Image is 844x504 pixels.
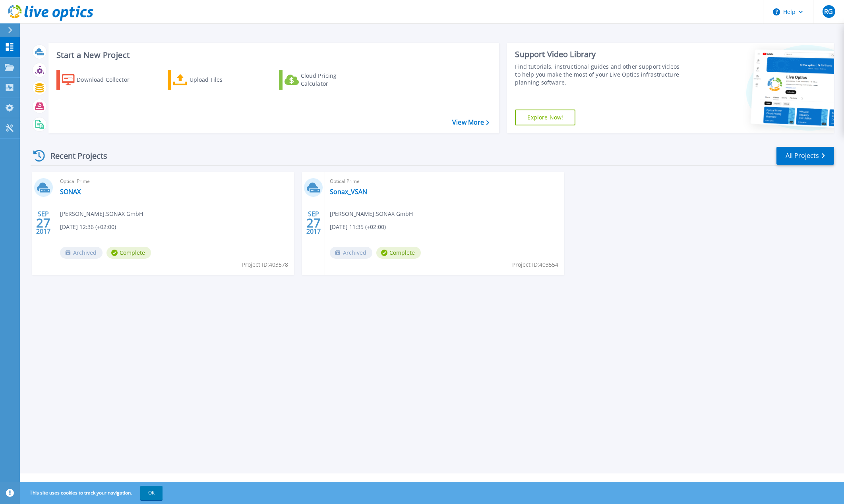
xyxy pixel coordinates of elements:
span: This site uses cookies to track your navigation. [22,486,163,500]
h3: Start a New Project [56,51,489,60]
a: Explore Now! [515,110,575,125]
div: Recent Projects [31,146,118,165]
span: Optical Prime [60,177,289,186]
div: Cloud Pricing Calculator [301,72,364,88]
button: OK [140,486,163,500]
div: Download Collector [77,72,140,88]
a: All Projects [776,147,834,165]
span: Archived [330,247,372,259]
a: Sonax_VSAN [330,188,367,196]
a: View More [452,119,489,126]
span: 27 [36,219,50,226]
span: Archived [60,247,103,259]
div: SEP 2017 [306,208,321,237]
div: Find tutorials, instructional guides and other support videos to help you make the most of your L... [515,63,683,87]
span: [PERSON_NAME] , SONAX GmbH [330,210,413,218]
span: Complete [376,247,421,259]
a: Upload Files [168,70,256,90]
span: Optical Prime [330,177,559,186]
a: Cloud Pricing Calculator [279,70,368,90]
span: Project ID: 403578 [242,260,288,269]
span: [PERSON_NAME] , SONAX GmbH [60,210,143,218]
div: Support Video Library [515,49,683,60]
span: RG [824,8,833,15]
span: Complete [106,247,151,259]
span: [DATE] 12:36 (+02:00) [60,223,116,231]
span: [DATE] 11:35 (+02:00) [330,223,386,231]
span: 27 [306,219,321,226]
div: Upload Files [190,72,253,88]
a: SONAX [60,188,81,196]
span: Project ID: 403554 [512,260,558,269]
div: SEP 2017 [36,208,51,237]
a: Download Collector [56,70,145,90]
